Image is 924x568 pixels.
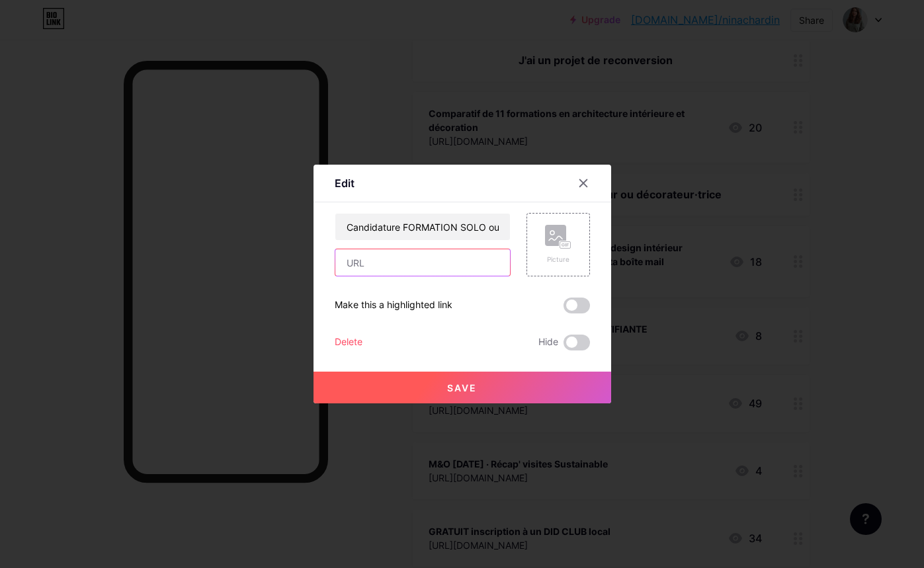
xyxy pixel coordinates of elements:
[335,214,510,240] input: Title
[538,335,558,350] span: Hide
[335,175,355,191] div: Edit
[545,255,571,264] div: Picture
[335,298,452,313] div: Make this a highlighted link
[335,249,510,276] input: URL
[447,382,477,393] span: Save
[314,372,611,403] button: Save
[335,335,362,350] div: Delete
